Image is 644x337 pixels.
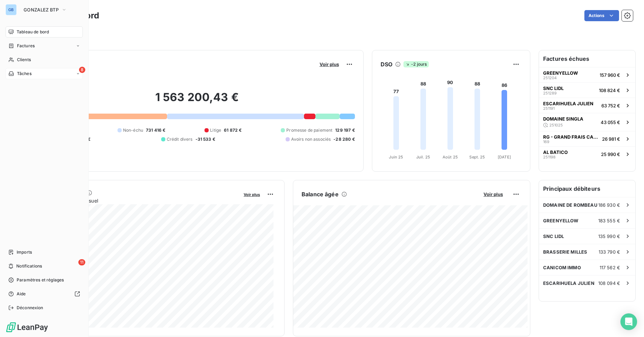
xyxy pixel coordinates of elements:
h6: Balance âgée [302,190,339,198]
button: AL BATICO25119825 990 € [539,146,635,162]
tspan: Juin 25 [389,155,403,159]
span: Non-échu [123,127,143,133]
span: DOMAINE DE ROMBEAU [543,202,598,208]
span: 108 094 € [598,280,620,286]
span: Aide [17,291,26,297]
button: Actions [584,10,619,21]
span: RG - GRAND FRAIS CARRE D'OR [543,134,599,140]
span: 251191 [543,106,555,110]
span: -2 jours [403,61,429,67]
button: Voir plus [317,61,341,67]
tspan: Sept. 25 [469,155,485,159]
span: 169 [543,140,549,144]
span: 43 055 € [601,120,620,125]
span: Clients [17,57,31,63]
span: Chiffre d'affaires mensuel [39,197,239,204]
span: GREENYELLOW [543,70,578,76]
span: ESCARIHUELA JULIEN [543,101,593,106]
span: GREENYELLOW [543,218,578,223]
h6: Factures échues [539,50,635,67]
span: 108 824 € [599,88,620,93]
span: Notifications [16,263,42,269]
tspan: [DATE] [498,155,511,159]
div: GB [6,4,17,15]
span: AL BATICO [543,149,568,155]
span: Voir plus [320,61,339,67]
div: Open Intercom Messenger [620,313,637,330]
span: Imports [17,249,32,255]
span: 61 872 € [224,127,242,133]
span: Promesse de paiement [286,127,332,133]
button: SNC LIDL251289108 824 € [539,82,635,98]
span: Factures [17,43,35,49]
span: ESCARIHUELA JULIEN [543,280,594,286]
span: -28 280 € [333,136,355,142]
span: CANICOM IMMO [543,265,581,270]
span: 63 752 € [601,103,620,108]
span: GONZALEZ BTP [24,7,59,13]
span: 186 930 € [598,202,620,208]
tspan: Août 25 [443,155,458,159]
span: 135 990 € [598,233,620,239]
span: Paramètres et réglages [17,277,64,283]
span: 731 416 € [146,127,165,133]
span: 26 981 € [602,136,620,142]
span: Litige [210,127,221,133]
span: 11 [78,259,85,265]
span: 117 562 € [600,265,620,270]
button: DOMAINE SINGLA25102543 055 € [539,113,635,131]
button: ESCARIHUELA JULIEN25119163 752 € [539,98,635,113]
span: 251025 [549,123,563,127]
span: BRASSERIE MILLES [543,249,587,255]
span: 251198 [543,155,556,159]
span: Tâches [17,71,32,77]
span: SNC LIDL [543,85,564,91]
span: 251289 [543,91,557,95]
button: GREENYELLOW251204157 960 € [539,67,635,82]
span: Avoirs non associés [291,136,331,142]
span: -31 533 € [195,136,215,142]
span: 129 197 € [335,127,355,133]
tspan: Juil. 25 [416,155,430,159]
h6: Principaux débiteurs [539,180,635,197]
span: Voir plus [244,192,260,197]
a: Aide [6,288,83,299]
span: 183 555 € [598,218,620,223]
button: Voir plus [242,191,262,197]
span: SNC LIDL [543,233,564,239]
h2: 1 563 200,43 € [39,90,355,111]
span: DOMAINE SINGLA [543,116,583,122]
span: 25 990 € [601,151,620,157]
span: Voir plus [484,191,503,197]
button: Voir plus [481,191,505,197]
span: 157 960 € [600,72,620,78]
span: Tableau de bord [17,29,49,35]
span: 251204 [543,76,557,80]
h6: DSO [381,60,392,68]
img: Logo LeanPay [6,322,49,333]
span: Crédit divers [167,136,193,142]
span: 133 790 € [599,249,620,255]
span: Déconnexion [17,305,43,311]
button: RG - GRAND FRAIS CARRE D'OR16926 981 € [539,131,635,146]
span: 8 [79,67,85,73]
